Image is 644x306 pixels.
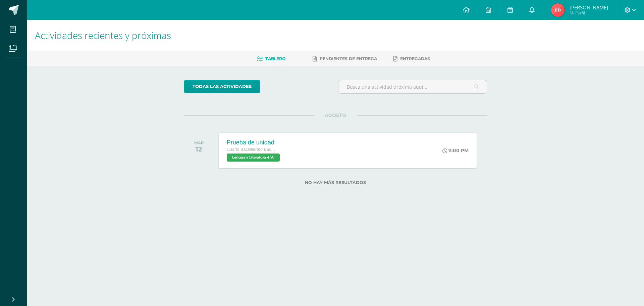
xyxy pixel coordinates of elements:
[400,56,430,61] span: Entregadas
[570,10,608,16] span: Mi Perfil
[314,112,357,118] span: AGOSTO
[313,53,377,64] a: Pendientes de entrega
[227,147,277,152] span: Cuarto Bachillerato Bachillerato en CCLL con Orientación en Diseño Gráfico
[194,145,204,153] div: 12
[257,53,285,64] a: Tablero
[227,139,281,146] div: Prueba de unidad
[227,154,280,162] span: Lengua y Literatura 4 'A'
[35,29,171,42] span: Actividades recientes y próximas
[338,80,487,93] input: Busca una actividad próxima aquí...
[570,4,608,11] span: [PERSON_NAME]
[442,147,469,154] div: 11:00 PM
[320,56,377,61] span: Pendientes de entrega
[184,180,487,185] label: No hay más resultados
[184,80,260,93] a: todas las Actividades
[393,53,430,64] a: Entregadas
[551,3,565,17] img: afcc9afa039ad5132f92e128405db37d.png
[194,140,204,145] div: MAR
[265,56,285,61] span: Tablero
